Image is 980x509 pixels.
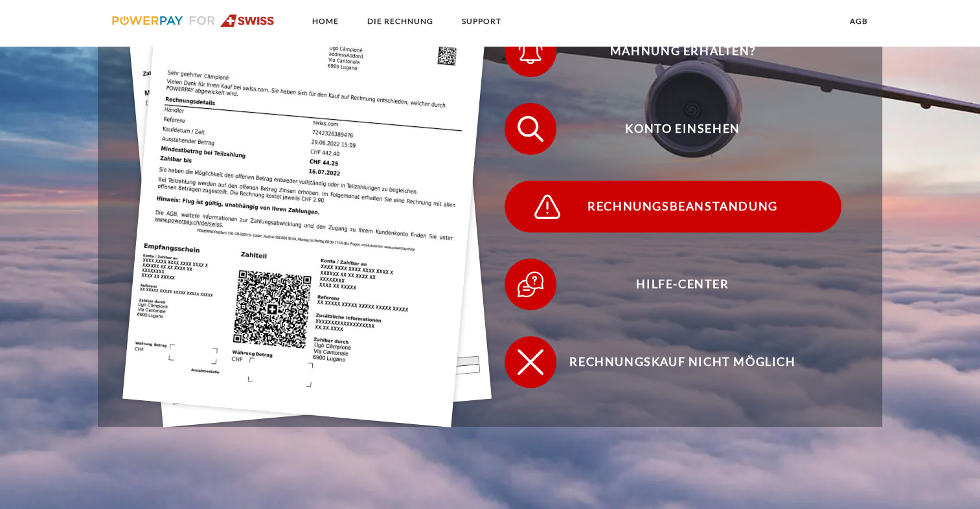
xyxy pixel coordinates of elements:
span: Mahnung erhalten? [524,25,841,77]
button: Rechnungskauf nicht möglich [505,336,841,388]
button: Konto einsehen [505,103,841,155]
img: qb_help.svg [514,268,547,300]
span: Konto einsehen [524,103,841,155]
a: Home [301,10,350,33]
span: Rechnungsbeanstandung [524,181,841,232]
button: Rechnungsbeanstandung [505,181,841,232]
img: qb_close.svg [514,346,547,378]
img: qb_search.svg [514,113,547,145]
a: DIE RECHNUNG [356,10,444,33]
button: Hilfe-Center [505,258,841,310]
span: Rechnungskauf nicht möglich [524,336,841,388]
a: SUPPORT [451,10,512,33]
img: qb_warning.svg [531,190,564,223]
img: logo-swiss.svg [112,14,275,27]
button: Mahnung erhalten? [505,25,841,77]
span: Hilfe-Center [524,258,841,310]
img: qb_bell.svg [514,35,547,67]
a: agb [839,10,879,33]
